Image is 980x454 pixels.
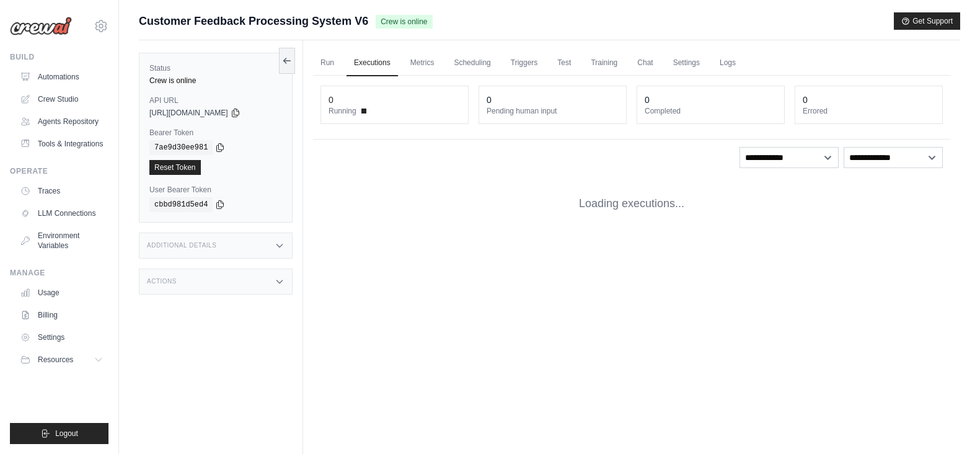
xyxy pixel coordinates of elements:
[583,50,625,76] a: Training
[15,203,108,223] a: LLM Connections
[149,96,282,105] label: API URL
[15,350,108,370] button: Resources
[15,327,108,347] a: Settings
[149,63,282,73] label: Status
[446,50,498,76] a: Scheduling
[15,67,108,87] a: Automations
[149,128,282,138] label: Bearer Token
[55,429,78,438] span: Logout
[10,166,108,176] div: Operate
[10,52,108,62] div: Build
[15,305,108,325] a: Billing
[15,181,108,201] a: Traces
[487,94,492,106] div: 0
[147,278,177,285] h3: Actions
[329,106,356,116] span: Running
[38,355,73,365] span: Resources
[149,140,213,155] code: 7ae9d30ee981
[15,112,108,131] a: Agents Repository
[147,242,216,249] h3: Additional Details
[15,89,108,109] a: Crew Studio
[313,50,342,76] a: Run
[376,15,432,29] span: Crew is online
[550,50,578,76] a: Test
[630,50,660,76] a: Chat
[803,106,935,116] dt: Errored
[645,106,777,116] dt: Completed
[149,76,282,86] div: Crew is online
[894,12,960,30] button: Get Support
[403,50,442,76] a: Metrics
[139,12,368,30] span: Customer Feedback Processing System V6
[487,106,619,116] dt: Pending human input
[712,50,743,76] a: Logs
[503,50,545,76] a: Triggers
[666,50,707,76] a: Settings
[149,185,282,195] label: User Bearer Token
[149,160,201,175] a: Reset Token
[10,17,72,35] img: Logo
[10,423,108,444] button: Logout
[347,50,398,76] a: Executions
[313,176,950,232] div: Loading executions...
[149,197,213,212] code: cbbd981d5ed4
[15,283,108,303] a: Usage
[329,94,333,106] div: 0
[803,94,808,106] div: 0
[645,94,650,106] div: 0
[15,134,108,154] a: Tools & Integrations
[149,108,228,118] span: [URL][DOMAIN_NAME]
[15,226,108,256] a: Environment Variables
[10,268,108,278] div: Manage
